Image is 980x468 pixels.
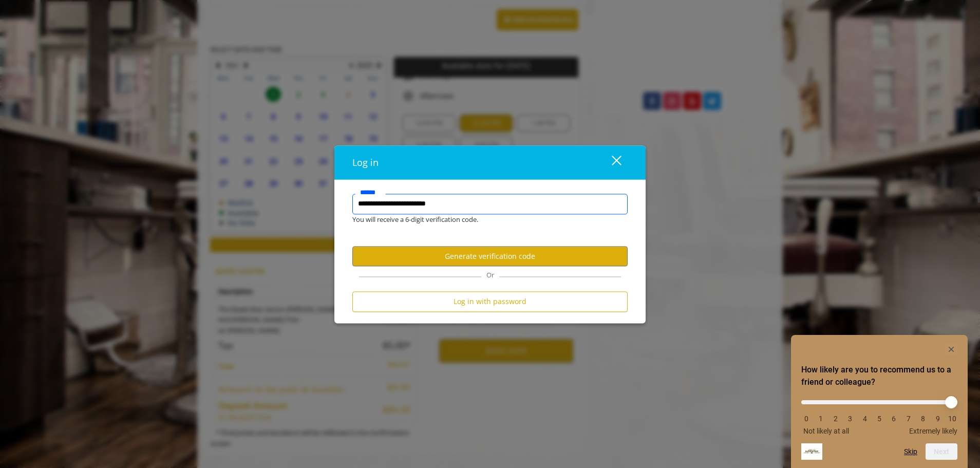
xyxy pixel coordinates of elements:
button: Generate verification code [352,247,628,267]
button: Next question [926,443,957,460]
button: Hide survey [945,343,957,355]
button: Skip [904,447,917,456]
li: 10 [947,415,957,423]
li: 7 [903,415,914,423]
li: 3 [845,415,855,423]
li: 4 [860,415,870,423]
li: 8 [918,415,928,423]
li: 0 [801,415,812,423]
div: How likely are you to recommend us to a friend or colleague? Select an option from 0 to 10, with ... [801,343,957,460]
button: Log in with password [352,292,628,312]
h2: How likely are you to recommend us to a friend or colleague? Select an option from 0 to 10, with ... [801,364,957,388]
div: How likely are you to recommend us to a friend or colleague? Select an option from 0 to 10, with ... [801,392,957,435]
span: Log in [352,156,379,169]
div: You will receive a 6-digit verification code. [345,214,620,225]
span: Or [481,271,499,280]
button: close dialog [593,152,628,173]
li: 1 [816,415,826,423]
li: 5 [874,415,884,423]
span: Not likely at all [803,427,849,435]
li: 9 [933,415,943,423]
li: 6 [889,415,899,423]
li: 2 [831,415,841,423]
div: close dialog [600,155,620,170]
span: Extremely likely [909,427,957,435]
